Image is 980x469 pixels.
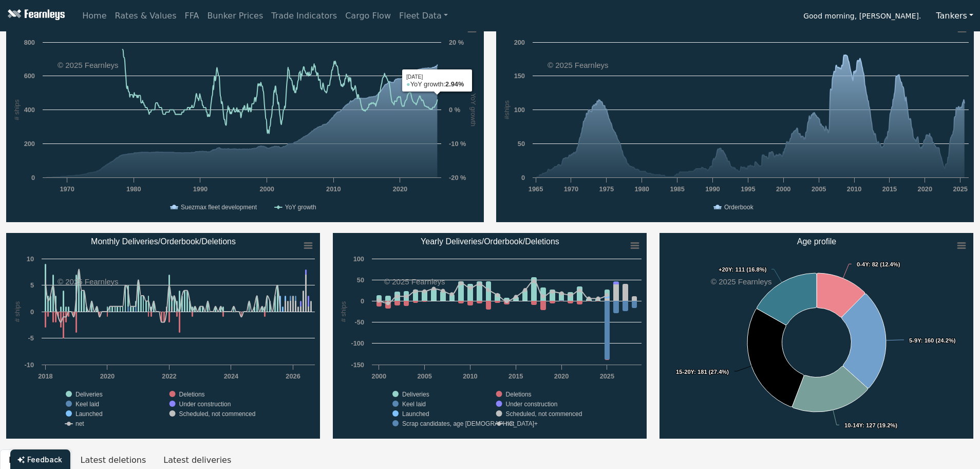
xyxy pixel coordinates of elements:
text: Deletions [179,391,205,398]
text: 2000 [372,372,386,380]
text: Launched [76,410,103,418]
text: 50 [357,276,364,284]
text: 1975 [599,185,614,193]
text: : 181 (27.4%) [676,369,729,375]
text: 1985 [670,185,684,193]
text: 50 [518,140,525,148]
tspan: 5-9Y [909,337,921,344]
text: 200 [514,39,525,46]
text: 2015 [508,372,523,380]
text: 2005 [417,372,431,380]
text: 1980 [126,185,141,193]
tspan: 15-20Y [676,369,695,375]
button: Tankers [929,6,980,26]
text: 2000 [776,185,790,193]
tspan: 0-4Y [857,261,869,267]
text: -10 % [449,140,466,148]
text: # ships [13,301,21,322]
text: © 2025 Fearnleys [548,61,609,69]
text: #ships [503,100,511,119]
text: # ships [13,99,21,120]
text: 600 [24,72,35,80]
text: 10 [27,255,34,263]
text: Scheduled, not commenced [179,410,256,418]
text: 1995 [741,185,755,193]
text: Yearly Deliveries/Orderbook/Deletions [421,237,559,246]
text: Launched [402,410,429,418]
text: 0 % [449,106,461,114]
a: Cargo Flow [341,6,395,26]
text: 20 % [449,39,464,46]
svg: Orderbook [496,16,974,222]
text: : 127 (19.2%) [844,422,897,428]
text: 1990 [193,185,208,193]
text: 1965 [529,185,543,193]
text: 2010 [326,185,341,193]
svg: Fleet development [6,16,484,222]
text: 0 [31,174,35,182]
img: Fearnleys Logo [5,9,65,22]
text: Deliveries [76,391,103,398]
tspan: +20Y [719,266,732,273]
a: FFA [181,6,203,26]
text: -20 % [449,174,466,182]
a: Rates & Values [111,6,181,26]
text: Orderbook [724,204,754,211]
text: 1970 [60,185,74,193]
svg: Age profile [659,233,973,439]
text: 2018 [38,372,52,380]
text: Suezmax fleet development [181,204,257,211]
a: Bunker Prices [203,6,267,26]
text: 2025 [953,185,967,193]
text: Keel laid [76,401,99,408]
text: 0 [521,174,525,182]
text: 1970 [564,185,578,193]
text: -150 [351,361,364,369]
text: Age profile [797,237,837,246]
text: © 2025 Fearnleys [58,277,119,286]
a: Trade Indicators [267,6,341,26]
text: 2025 [600,372,614,380]
text: 2024 [224,372,239,380]
text: -50 [354,318,364,326]
text: © 2025 Fearnleys [384,277,445,286]
text: Monthly Deliveries/Orderbook/Deletions [91,237,236,246]
text: Keel laid [402,401,426,408]
text: Scrap candidates, age [DEMOGRAPHIC_DATA]+ [402,420,538,427]
text: © 2025 Fearnleys [58,61,119,69]
text: 0 [361,297,364,305]
text: -100 [351,339,364,347]
svg: Monthly Deliveries/Orderbook/Deletions [6,233,320,439]
a: Home [78,6,110,26]
text: Under construction [179,401,231,408]
text: -5 [28,334,34,342]
text: Under construction [506,401,558,408]
text: 2020 [100,372,115,380]
span: Good morning, [PERSON_NAME]. [803,8,921,26]
text: Scheduled, not commenced [506,410,582,418]
text: 10 % [449,72,464,80]
text: 2005 [812,185,826,193]
text: net [76,420,84,427]
text: 400 [24,106,35,114]
text: 2010 [463,372,477,380]
text: © 2025 Fearnleys [711,277,772,286]
text: 1980 [634,185,649,193]
text: 800 [24,39,35,46]
svg: Yearly Deliveries/Orderbook/Deletions [333,233,647,439]
text: 100 [514,106,525,114]
text: 1990 [705,185,720,193]
text: # ships [340,301,347,322]
text: YoY growth [469,93,477,127]
text: -10 [25,361,34,369]
text: 5 [30,281,34,289]
text: 2015 [882,185,897,193]
text: 2010 [847,185,861,193]
text: 0 [30,308,34,316]
text: 2020 [554,372,569,380]
text: net [506,420,515,427]
text: Deliveries [402,391,429,398]
text: 2026 [286,372,300,380]
text: : 160 (24.2%) [909,337,956,344]
text: Deletions [506,391,532,398]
